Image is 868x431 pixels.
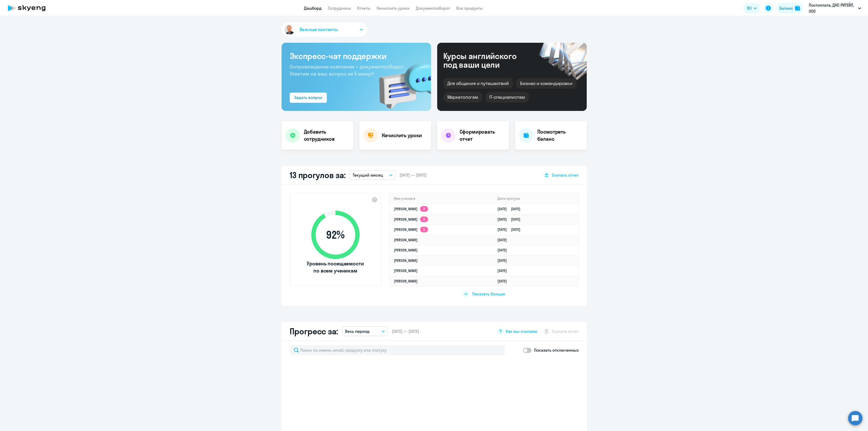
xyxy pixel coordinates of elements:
[392,328,419,334] span: [DATE] — [DATE]
[795,6,800,11] img: balance
[284,24,296,36] img: avatar
[304,128,349,142] h4: Добавить сотрудников
[306,229,365,241] span: 92 %
[497,248,511,252] a: [DATE]
[394,248,418,252] a: [PERSON_NAME]
[328,6,351,11] a: Сотрудники
[472,291,505,297] span: Показать больше
[747,5,752,11] span: RU
[394,227,428,232] a: [PERSON_NAME]2
[394,279,418,283] a: [PERSON_NAME]
[394,207,428,211] a: [PERSON_NAME]2
[394,258,418,263] a: [PERSON_NAME]
[342,326,388,336] button: Весь период
[516,78,577,89] div: Бизнес и командировки
[420,217,428,222] app-skyeng-badge: 2
[497,207,524,211] a: [DATE][DATE]
[357,6,371,11] a: Отчеты
[420,227,428,232] app-skyeng-badge: 2
[497,217,524,222] a: [DATE][DATE]
[460,128,505,142] h4: Сформировать отчет
[290,51,423,61] h3: Экспресс-чат поддержки
[390,193,494,204] th: Имя ученика
[497,268,511,273] a: [DATE]
[743,3,760,13] button: RU
[394,217,428,222] a: [PERSON_NAME]2
[372,54,431,111] img: bg-img
[290,93,327,103] button: Задать вопрос
[345,328,370,334] p: Весь период
[300,26,338,33] span: Важные контакты
[294,94,322,100] div: Задать вопрос
[290,63,405,77] span: Сопровождение компании + документооборот. Ответим на ваш вопрос за 5 минут!
[290,170,346,180] h2: 13 прогулов за:
[534,347,579,353] p: Показать отключенных
[416,6,450,11] a: Документооборот
[443,52,530,69] div: Курсы английского под ваши цели
[456,6,483,11] a: Все продукты
[497,258,511,263] a: [DATE]
[776,3,803,13] button: Балансbalance
[552,172,579,178] span: Скачать отчет
[537,128,583,142] h4: Посмотреть баланс
[400,172,426,178] span: [DATE] — [DATE]
[443,78,513,89] div: Для общения и путешествий
[809,2,856,14] p: Постоплата, ДНС РИТЕЙЛ, ООО
[290,345,505,355] input: Поиск по имени, email, продукту или статусу
[506,328,537,334] span: Как мы считаем
[497,279,511,283] a: [DATE]
[353,172,383,178] p: Текущий месяц
[806,2,864,14] button: Постоплата, ДНС РИТЕЙЛ, ООО
[420,206,428,212] app-skyeng-badge: 2
[485,92,529,103] div: IT-специалистам
[443,92,482,103] div: Маркетологам
[282,22,367,37] button: Важные контакты
[377,6,410,11] a: Начислить уроки
[382,132,422,139] h4: Начислить уроки
[497,238,511,242] a: [DATE]
[779,5,793,11] div: Баланс
[394,268,418,273] a: [PERSON_NAME]
[497,227,524,232] a: [DATE][DATE]
[290,326,338,336] h2: Прогресс за:
[306,260,365,274] span: Уровень посещаемости по всем ученикам
[304,6,322,11] a: Дашборд
[350,170,395,180] button: Текущий месяц
[493,193,578,204] th: Дата прогула
[394,238,418,242] a: [PERSON_NAME]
